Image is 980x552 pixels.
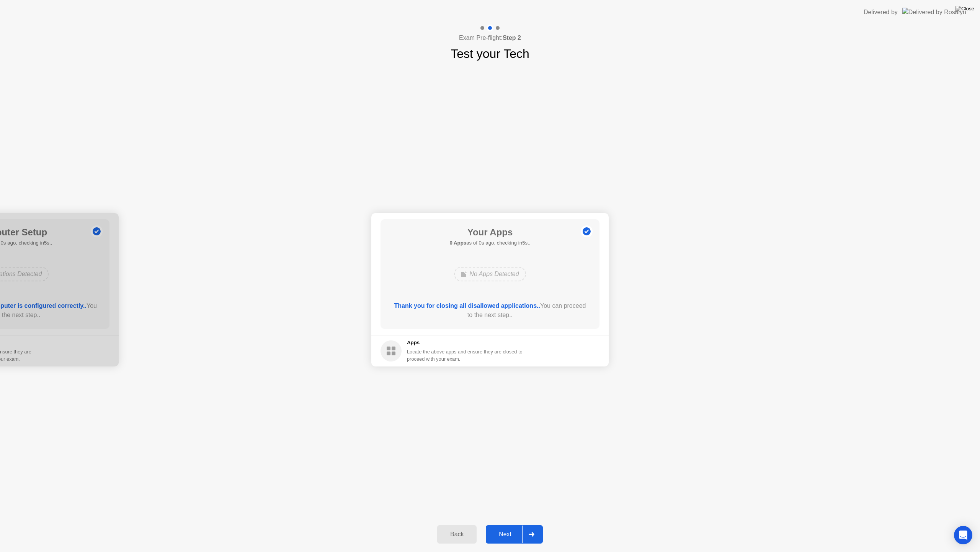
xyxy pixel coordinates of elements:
[902,8,966,16] img: Delivered by Rosalyn
[864,8,898,17] div: Delivered by
[488,531,522,538] div: Next
[955,6,974,12] img: Close
[454,267,526,281] div: No Apps Detected
[394,302,540,309] b: Thank you for closing all disallowed applications..
[954,526,972,544] div: Open Intercom Messenger
[451,44,529,63] h1: Test your Tech
[486,525,543,544] button: Next
[459,33,521,43] h4: Exam Pre-flight:
[407,348,523,363] div: Locate the above apps and ensure they are closed to proceed with your exam.
[437,525,477,544] button: Back
[439,531,474,538] div: Back
[503,34,521,41] b: Step 2
[449,239,530,247] h5: as of 0s ago, checking in5s..
[407,339,523,347] h5: Apps
[449,240,466,246] b: 0 Apps
[392,301,589,320] div: You can proceed to the next step..
[449,225,530,239] h1: Your Apps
